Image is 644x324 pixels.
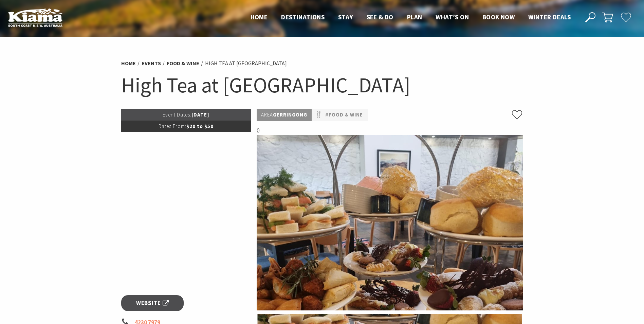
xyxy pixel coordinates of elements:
[257,135,523,310] img: High Tea
[121,71,523,99] h1: High Tea at [GEOGRAPHIC_DATA]
[367,13,393,22] a: See & Do
[159,123,186,129] span: Rates From:
[281,13,325,21] span: Destinations
[205,59,287,68] li: High Tea at [GEOGRAPHIC_DATA]
[121,295,184,311] a: Website
[436,13,469,21] span: What’s On
[163,111,191,118] span: Event Dates:
[121,121,252,132] p: $20 to $50
[121,60,136,67] a: Home
[528,13,571,22] a: Winter Deals
[251,13,268,22] a: Home
[528,13,571,21] span: Winter Deals
[367,13,393,21] span: See & Do
[407,13,422,21] span: Plan
[251,13,268,21] span: Home
[436,13,469,22] a: What’s On
[257,126,523,310] div: 0
[482,13,515,21] span: Book now
[167,60,199,67] a: Food & Wine
[281,13,325,22] a: Destinations
[261,111,273,118] span: Area
[482,13,515,22] a: Book now
[407,13,422,22] a: Plan
[142,60,161,67] a: Events
[136,299,169,308] span: Website
[338,13,353,22] a: Stay
[257,109,312,121] p: Gerringong
[121,109,252,121] p: [DATE]
[244,12,577,23] nav: Main Menu
[325,111,363,119] a: #Food & Wine
[8,8,62,27] img: Kiama Logo
[338,13,353,21] span: Stay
